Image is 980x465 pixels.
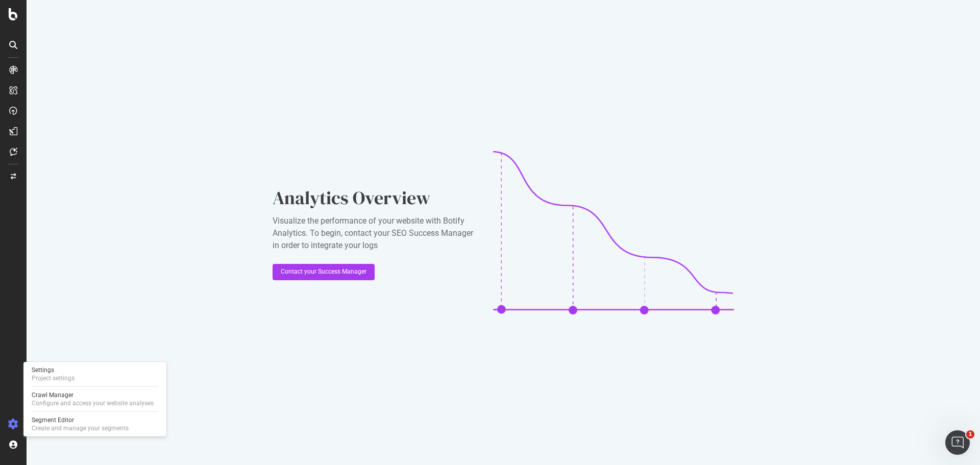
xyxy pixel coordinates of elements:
[32,416,129,424] div: Segment Editor
[273,185,477,211] div: Analytics Overview
[28,390,162,408] a: Crawl ManagerConfigure and access your website analyses
[493,151,734,314] img: CaL_T18e.png
[281,267,366,276] div: Contact your Success Manager
[28,415,162,433] a: Segment EditorCreate and manage your segments
[32,391,154,399] div: Crawl Manager
[32,374,75,382] div: Project settings
[966,430,974,438] span: 1
[273,215,477,252] div: Visualize the performance of your website with Botify Analytics. To begin, contact your SEO Succe...
[32,366,75,374] div: Settings
[945,430,970,455] iframe: Intercom live chat
[32,399,154,407] div: Configure and access your website analyses
[273,264,375,280] button: Contact your Success Manager
[32,424,129,432] div: Create and manage your segments
[28,365,162,383] a: SettingsProject settings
